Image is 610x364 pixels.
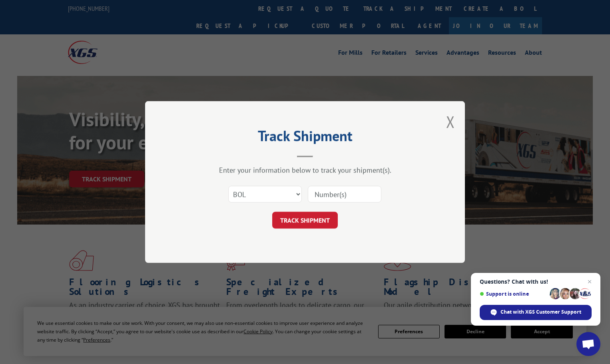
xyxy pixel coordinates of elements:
[500,308,581,316] span: Chat with XGS Customer Support
[480,278,592,285] span: Questions? Chat with us!
[480,305,592,320] div: Chat with XGS Customer Support
[185,165,425,175] div: Enter your information below to track your shipment(s).
[480,291,547,297] span: Support is online
[446,111,455,132] button: Close modal
[272,212,338,229] button: TRACK SHIPMENT
[576,332,600,356] div: Open chat
[308,186,381,203] input: Number(s)
[585,277,594,286] span: Close chat
[185,130,425,145] h2: Track Shipment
